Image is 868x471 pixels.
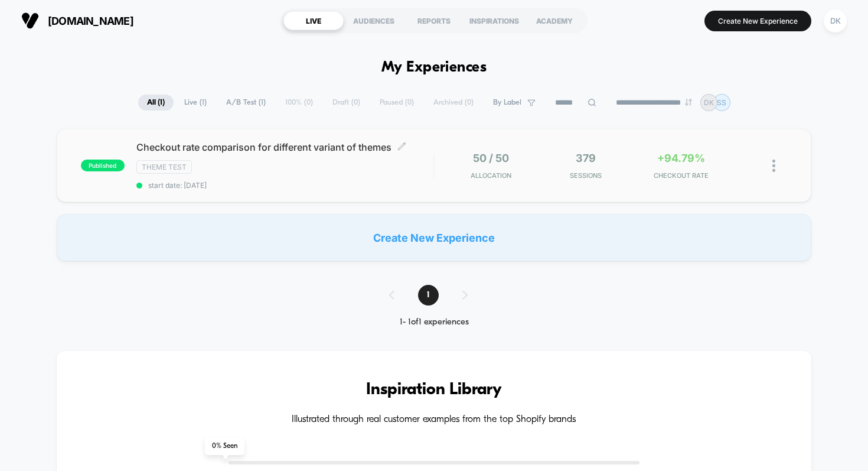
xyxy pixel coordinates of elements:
span: All ( 1 ) [138,95,174,111]
span: +94.79% [657,152,705,164]
img: Visually logo [21,12,39,30]
img: close [772,160,775,172]
div: Current time [308,228,335,241]
div: REPORTS [404,11,464,30]
h1: My Experiences [381,59,487,76]
span: Live ( 1 ) [175,95,216,111]
img: end [685,99,692,106]
button: Create New Experience [704,11,811,31]
div: Create New Experience [57,214,812,261]
span: CHECKOUT RATE [637,171,726,180]
div: AUDIENCES [344,11,404,30]
h4: Illustrated through real customer examples from the top Shopify brands [92,414,776,425]
input: Seek [9,209,436,220]
p: SS [717,98,726,107]
div: INSPIRATIONS [464,11,524,30]
input: Volume [358,229,393,240]
h3: Inspiration Library [92,381,776,399]
span: 50 / 50 [473,152,509,164]
span: Checkout rate comparison for different variant of themes [136,141,434,153]
span: start date: [DATE] [136,181,434,190]
span: Sessions [541,171,631,180]
span: 379 [576,152,596,164]
span: Allocation [471,171,511,180]
p: DK [704,98,714,107]
button: Play, NEW DEMO 2025-VEED.mp4 [207,111,236,139]
button: Play, NEW DEMO 2025-VEED.mp4 [6,225,25,243]
div: DK [824,9,847,33]
span: 1 [418,285,439,306]
span: A/B Test ( 1 ) [217,95,275,111]
button: [DOMAIN_NAME] [18,11,137,30]
span: By Label [493,98,521,107]
div: LIVE [283,11,344,30]
span: [DOMAIN_NAME] [48,15,133,27]
span: Theme Test [136,160,192,174]
button: DK [820,9,850,33]
div: 1 - 1 of 1 experiences [377,317,491,327]
div: ACADEMY [524,11,585,30]
span: 0 % Seen [205,437,244,455]
span: published [81,160,125,171]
